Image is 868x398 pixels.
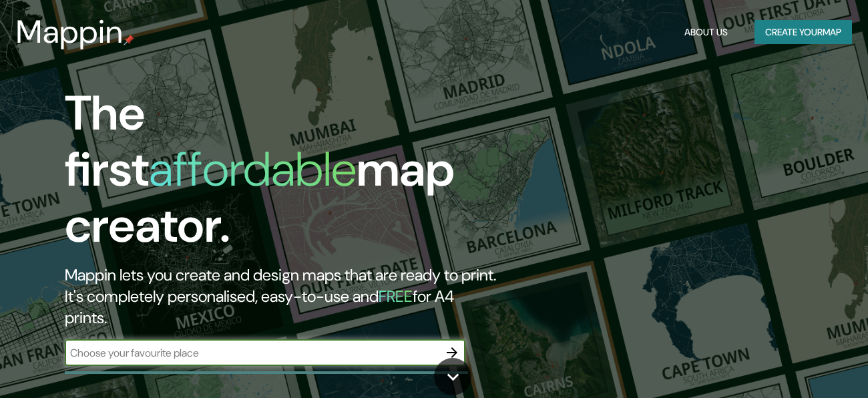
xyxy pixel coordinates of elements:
input: Choose your favourite place [65,345,439,361]
button: Create yourmap [754,20,852,45]
h1: The first map creator. [65,85,499,264]
h1: affordable [149,138,357,200]
h2: Mappin lets you create and design maps that are ready to print. It's completely personalised, eas... [65,264,499,329]
button: About Us [679,20,733,45]
h5: FREE [379,286,413,307]
h3: Mappin [16,13,124,51]
img: mappin-pin [124,35,134,45]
